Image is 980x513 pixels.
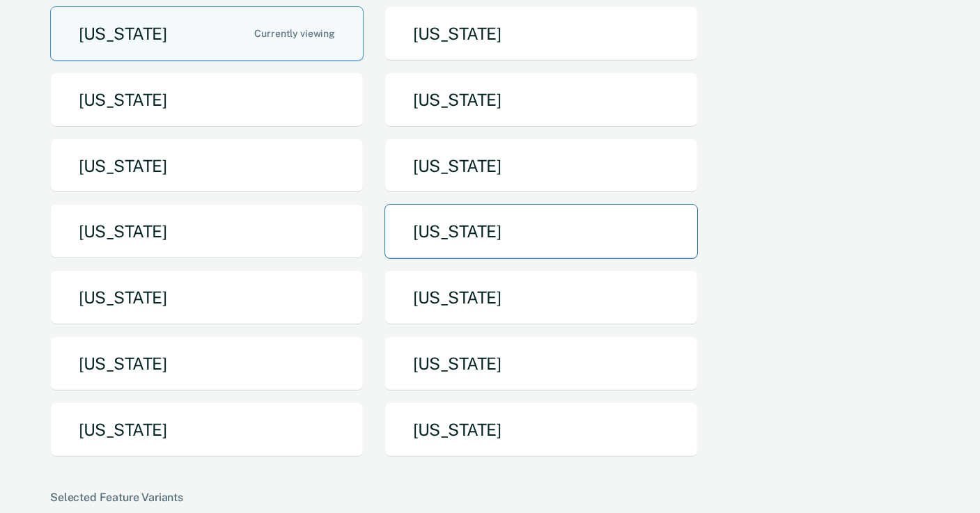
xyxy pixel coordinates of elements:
button: [US_STATE] [50,139,364,194]
button: [US_STATE] [384,270,698,325]
button: [US_STATE] [384,72,698,127]
button: [US_STATE] [384,139,698,194]
button: [US_STATE] [50,72,364,127]
button: [US_STATE] [50,270,364,325]
button: [US_STATE] [50,6,364,61]
button: [US_STATE] [50,336,364,391]
button: [US_STATE] [384,204,698,259]
button: [US_STATE] [384,402,698,457]
button: [US_STATE] [50,204,364,259]
button: [US_STATE] [384,6,698,61]
div: Selected Feature Variants [50,491,924,504]
button: [US_STATE] [384,336,698,391]
button: [US_STATE] [50,402,364,457]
